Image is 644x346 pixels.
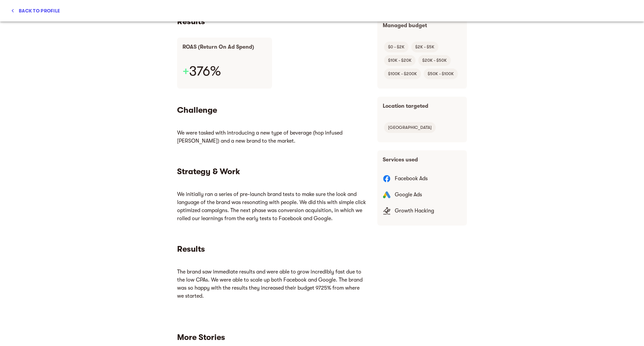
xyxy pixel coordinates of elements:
[177,126,367,148] iframe: mayple-rich-text-viewer
[384,56,416,64] span: $10K - $20K
[177,244,367,254] h5: Results
[182,63,189,79] span: +
[384,123,436,132] span: [GEOGRAPHIC_DATA]
[182,62,221,81] h3: 376%
[177,166,367,177] h5: Strategy & Work
[383,21,462,30] p: Managed budget
[177,265,367,303] iframe: mayple-rich-text-viewer
[411,43,438,51] span: $2K - $5K
[177,332,467,343] h5: More Stories
[424,70,458,78] span: $50K - $100K
[182,43,267,51] p: ROAS (Return On Ad Spend)
[383,102,462,110] p: Location targeted
[177,105,367,115] h5: Challenge
[384,43,409,51] span: $0 - $2K
[384,70,421,78] span: $100K - $200K
[8,5,63,17] button: Back to profile
[395,207,462,215] p: Growth Hacking
[177,16,367,27] h5: Results
[177,188,367,225] iframe: mayple-rich-text-viewer
[11,7,60,15] span: Back to profile
[610,314,644,346] iframe: Chat Widget
[395,191,462,199] p: Google Ads
[383,156,462,164] p: Services used
[395,175,462,183] p: Facebook Ads
[418,56,451,64] span: $20K - $50K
